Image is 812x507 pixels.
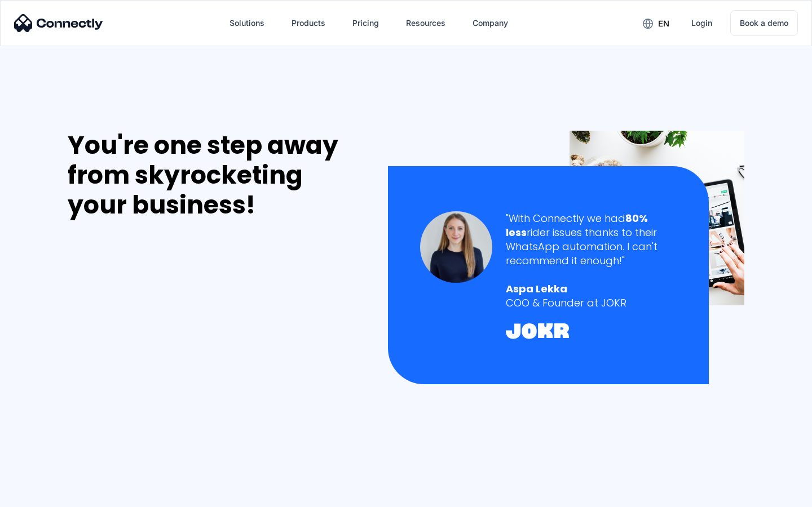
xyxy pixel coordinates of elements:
[397,10,454,37] div: Resources
[23,487,68,503] ul: Language list
[68,131,364,220] div: You're one step away from skyrocketing your business!
[730,10,798,36] a: Book a demo
[220,10,273,37] div: Solutions
[658,16,669,32] div: en
[506,211,648,239] strong: 80% less
[682,10,721,37] a: Login
[68,233,237,492] iframe: Form 0
[283,10,334,37] div: Products
[343,10,388,37] a: Pricing
[506,296,677,310] div: COO & Founder at JOKR
[464,10,517,37] div: Company
[506,211,677,268] div: "With Connectly we had rider issues thanks to their WhatsApp automation. I can't recommend it eno...
[406,15,445,31] div: Resources
[634,15,678,32] div: en
[506,282,567,296] strong: Aspa Lekka
[14,14,103,32] img: Connectly Logo
[11,487,68,503] aside: Language selected: English
[691,15,712,31] div: Login
[352,15,379,31] div: Pricing
[292,15,325,31] div: Products
[230,15,264,31] div: Solutions
[473,15,508,31] div: Company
